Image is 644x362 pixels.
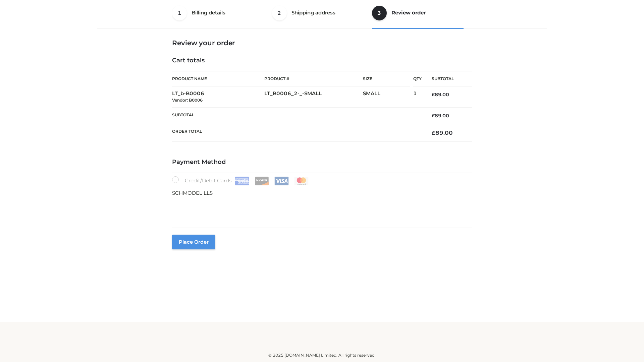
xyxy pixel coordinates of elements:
[432,113,449,119] bdi: 89.00
[171,196,471,220] iframe: Secure payment input frame
[432,129,453,136] bdi: 89.00
[172,39,472,47] h3: Review your order
[172,57,472,64] h4: Cart totals
[172,107,422,124] th: Subtotal
[413,86,422,108] td: 1
[255,177,269,185] img: Discover
[432,129,435,136] span: £
[235,177,249,185] img: Amex
[264,71,363,86] th: Product #
[432,92,435,98] span: £
[172,124,422,142] th: Order Total
[172,189,472,197] p: SCHMODEL LLS
[294,177,309,185] img: Mastercard
[264,86,363,108] td: LT_B0006_2-_-SMALL
[172,235,215,249] button: Place order
[100,352,544,359] div: © 2025 [DOMAIN_NAME] Limited. All rights reserved.
[432,113,435,119] span: £
[432,92,449,98] bdi: 89.00
[413,71,422,86] th: Qty
[422,71,472,86] th: Subtotal
[363,86,413,108] td: SMALL
[172,71,264,86] th: Product Name
[363,71,410,86] th: Size
[172,176,309,185] label: Credit/Debit Cards
[172,98,203,103] small: Vendor: B0006
[274,177,289,185] img: Visa
[172,159,472,166] h4: Payment Method
[172,86,264,108] td: LT_b-B0006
